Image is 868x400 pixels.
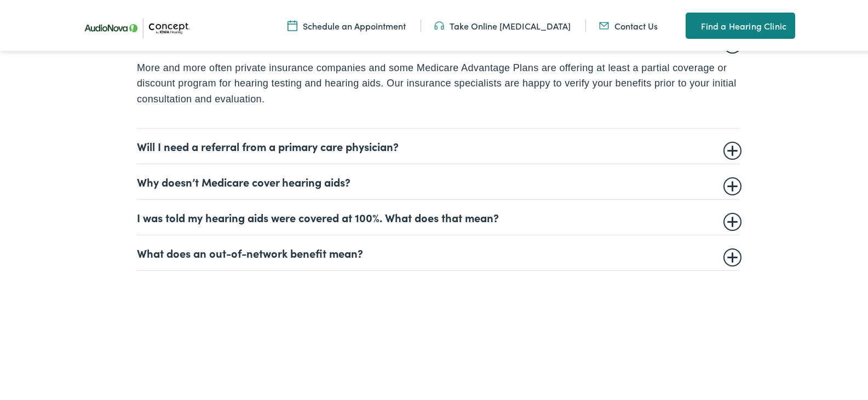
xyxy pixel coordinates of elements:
img: utility icon [599,18,609,30]
a: Contact Us [599,18,658,30]
summary: Why doesn’t Medicare cover hearing aids? [137,173,739,187]
img: utility icon [434,18,444,30]
a: Find a Hearing Clinic [686,11,795,37]
summary: I was told my hearing aids were covered at 100%. What does that mean? [137,209,739,222]
a: Schedule an Appointment [288,18,406,30]
img: A calendar icon to schedule an appointment at Concept by Iowa Hearing. [288,18,297,30]
summary: What does an out-of-network benefit mean? [137,245,739,258]
img: utility icon [686,18,695,31]
summary: Will I need a referral from a primary care physician? [137,138,739,151]
a: Take Online [MEDICAL_DATA] [434,18,571,30]
p: More and more often private insurance companies and some Medicare Advantage Plans are offering at... [137,59,739,106]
